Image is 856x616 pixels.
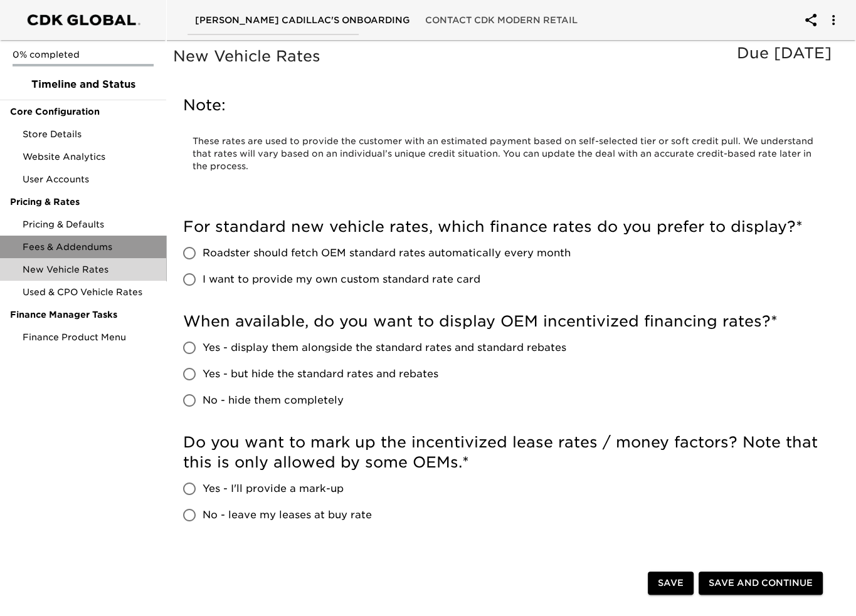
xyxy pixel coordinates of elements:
[203,367,438,382] span: Yes - but hide the standard rates and rebates
[203,393,344,408] span: No - hide them completely
[796,5,826,35] button: account of current user
[648,572,694,595] button: Save
[23,263,156,276] span: New Vehicle Rates
[203,340,566,355] span: Yes - display them alongside the standard rates and standard rebates
[10,196,156,208] span: Pricing & Rates
[23,286,156,298] span: Used & CPO Vehicle Rates
[203,508,372,523] span: No - leave my leases at buy rate
[203,272,480,287] span: I want to provide my own custom standard rate card
[203,481,344,496] span: Yes - I'll provide a mark-up
[183,217,828,237] h5: For standard new vehicle rates, which finance rates do you prefer to display?
[709,575,813,591] span: Save and Continue
[10,77,156,92] span: Timeline and Status
[203,246,571,261] span: Roadster should fetch OEM standard rates automatically every month
[183,311,828,331] h5: When available, do you want to display OEM incentivized financing rates?
[10,105,156,118] span: Core Configuration
[699,572,823,595] button: Save and Continue
[183,95,828,115] h5: Note:
[23,218,156,231] span: Pricing & Defaults
[737,44,832,62] span: Due [DATE]
[183,432,828,472] h5: Do you want to mark up the incentivized lease rates / money factors? Note that this is only allow...
[23,173,156,185] span: User Accounts
[23,241,156,253] span: Fees & Addendums
[23,128,156,140] span: Store Details
[193,136,816,171] span: These rates are used to provide the customer with an estimated payment based on self-selected tie...
[13,48,154,61] p: 0% completed
[10,308,156,321] span: Finance Manager Tasks
[173,46,838,66] h5: New Vehicle Rates
[658,575,684,591] span: Save
[23,150,156,163] span: Website Analytics
[195,13,410,28] span: [PERSON_NAME] Cadillac's Onboarding
[425,13,578,28] span: Contact CDK Modern Retail
[23,331,156,343] span: Finance Product Menu
[818,5,848,35] button: account of current user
